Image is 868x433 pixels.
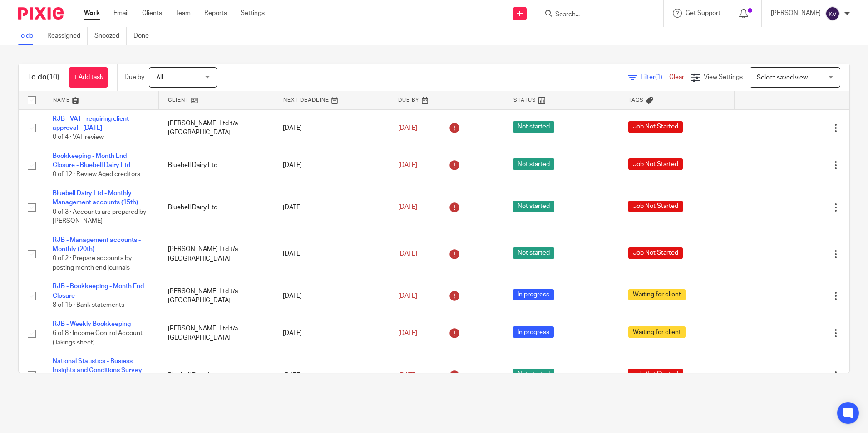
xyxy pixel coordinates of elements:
a: Bookkeeping - Month End Closure - Bluebell Dairy Ltd [53,153,130,168]
span: Job Not Started [628,121,683,133]
a: Reassigned [47,27,88,45]
span: Not started [513,369,554,380]
span: 0 of 2 · Prepare accounts by posting month end journals [53,256,132,271]
span: (1) [655,74,662,80]
td: [PERSON_NAME] Ltd t/a [GEOGRAPHIC_DATA] [159,277,274,315]
span: 6 of 8 · Income Control Account (Takings sheet) [53,330,143,346]
a: To do [18,27,40,45]
a: Email [113,9,128,18]
a: Work [84,9,100,18]
span: [DATE] [398,204,417,211]
a: Clear [669,74,684,80]
span: Job Not Started [628,369,683,380]
td: [DATE] [274,315,389,352]
p: Due by [124,73,144,82]
a: RJB - Bookkeeping - Month End Closure [53,283,144,299]
a: Team [176,9,191,18]
span: [DATE] [398,293,417,299]
span: 0 of 4 · VAT review [53,134,104,140]
span: Filter [641,74,669,80]
a: Snoozed [94,27,127,45]
td: [DATE] [274,231,389,277]
span: All [156,74,163,81]
span: (10) [47,74,59,81]
span: Not started [513,247,554,259]
span: Waiting for client [628,326,686,338]
a: RJB - Management accounts - Monthly (20th) [53,237,141,252]
a: Clients [142,9,162,18]
span: [DATE] [398,125,417,131]
img: Pixie [18,7,64,20]
a: + Add task [69,67,108,88]
input: Search [554,11,636,19]
p: [PERSON_NAME] [771,9,821,18]
span: Job Not Started [628,158,683,170]
span: Not started [513,121,554,133]
td: Bluebell Dairy Ltd [159,184,274,231]
a: RJB - Weekly Bookkeeping [53,321,131,327]
span: Waiting for client [628,289,686,300]
td: [DATE] [274,277,389,315]
a: Settings [241,9,265,18]
span: In progress [513,289,554,300]
span: [DATE] [398,330,417,336]
span: Not started [513,201,554,212]
td: [DATE] [274,109,389,147]
td: [DATE] [274,352,389,399]
span: Job Not Started [628,247,683,259]
td: [DATE] [274,147,389,184]
a: RJB - VAT - requiring client approval - [DATE] [53,116,129,131]
span: [DATE] [398,251,417,257]
span: Job Not Started [628,201,683,212]
td: [PERSON_NAME] Ltd t/a [GEOGRAPHIC_DATA] [159,315,274,352]
span: View Settings [704,74,743,80]
span: [DATE] [398,162,417,168]
td: [DATE] [274,184,389,231]
td: [PERSON_NAME] Ltd t/a [GEOGRAPHIC_DATA] [159,109,274,147]
a: Reports [204,9,227,18]
img: svg%3E [825,6,840,21]
span: 8 of 15 · Bank statements [53,302,124,308]
a: Done [133,27,156,45]
td: Bluebell Dairy Ltd [159,352,274,399]
span: Get Support [686,10,720,16]
span: [DATE] [398,372,417,379]
td: [PERSON_NAME] Ltd t/a [GEOGRAPHIC_DATA] [159,231,274,277]
span: 0 of 3 · Accounts are prepared by [PERSON_NAME] [53,209,146,225]
a: National Statistics - Busiess Insights and Conditions Survey [53,358,142,374]
h1: To do [28,73,59,82]
span: Tags [628,98,644,103]
span: Select saved view [757,74,808,81]
td: Bluebell Dairy Ltd [159,147,274,184]
a: Bluebell Dairy Ltd - Monthly Management accounts (15th) [53,190,138,206]
span: Not started [513,158,554,170]
span: In progress [513,326,554,338]
span: 0 of 12 · Review Aged creditors [53,172,140,178]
